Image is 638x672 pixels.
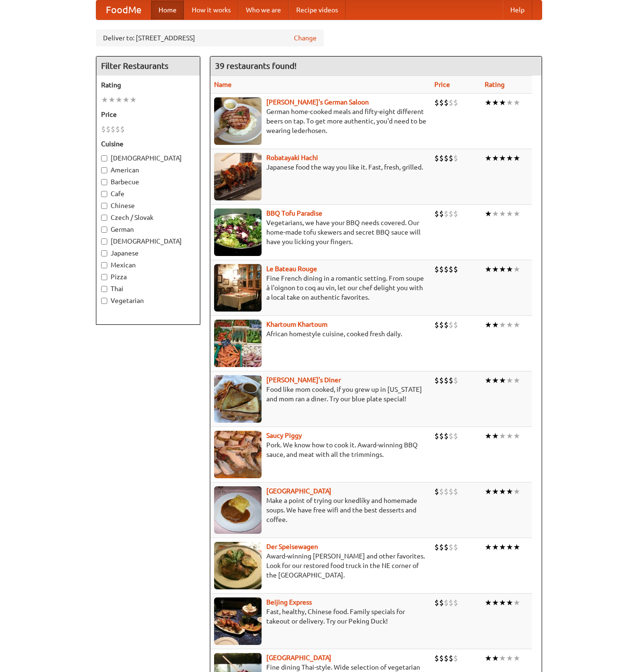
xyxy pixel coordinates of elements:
input: Mexican [101,262,107,268]
li: $ [434,208,439,219]
li: $ [439,486,444,497]
a: Change [294,33,317,43]
li: ★ [130,95,137,105]
li: $ [453,97,458,108]
p: Pork. We know how to cook it. Award-winning BBQ sauce, and meat with all the trimmings. [214,440,427,459]
li: ★ [108,95,115,105]
li: $ [101,124,106,134]
li: $ [439,264,444,274]
li: ★ [499,320,506,330]
li: $ [453,264,458,274]
img: saucy.jpg [214,431,262,478]
input: Vegetarian [101,298,107,304]
input: American [101,167,107,173]
a: Le Bateau Rouge [266,265,317,273]
li: ★ [506,486,513,497]
li: $ [434,542,439,552]
a: Home [151,0,184,19]
li: ★ [513,653,520,663]
li: ★ [499,208,506,219]
li: ★ [506,431,513,441]
li: ★ [492,375,499,386]
h5: Price [101,110,195,119]
img: beijing.jpg [214,597,262,645]
a: Help [503,0,532,19]
b: Saucy Piggy [266,432,302,439]
li: ★ [485,486,492,497]
li: $ [434,653,439,663]
li: ★ [506,375,513,386]
a: Robatayaki Hachi [266,154,318,161]
li: ★ [506,320,513,330]
a: Rating [485,81,505,88]
li: ★ [122,95,130,105]
li: ★ [513,542,520,552]
h5: Rating [101,80,195,90]
li: ★ [513,597,520,608]
input: [DEMOGRAPHIC_DATA] [101,238,107,245]
input: Barbecue [101,179,107,185]
input: Thai [101,286,107,292]
li: ★ [499,97,506,108]
h5: Cuisine [101,139,195,149]
b: Der Speisewagen [266,543,318,550]
li: $ [453,208,458,219]
li: ★ [513,375,520,386]
li: ★ [485,264,492,274]
li: ★ [513,208,520,219]
li: ★ [506,542,513,552]
li: $ [434,375,439,386]
li: ★ [499,375,506,386]
img: esthers.jpg [214,97,262,145]
li: $ [434,97,439,108]
li: $ [439,97,444,108]
p: Food like mom cooked, if you grew up in [US_STATE] and mom ran a diner. Try our blue plate special! [214,385,427,404]
li: $ [444,431,449,441]
li: $ [444,208,449,219]
li: ★ [499,597,506,608]
li: $ [449,375,453,386]
li: $ [434,264,439,274]
input: Czech / Slovak [101,215,107,221]
li: ★ [492,542,499,552]
li: $ [444,97,449,108]
li: $ [453,597,458,608]
li: $ [439,375,444,386]
a: Who we are [238,0,289,19]
li: ★ [492,597,499,608]
label: Mexican [101,260,195,270]
li: $ [111,124,115,134]
p: Japanese food the way you like it. Fast, fresh, grilled. [214,162,427,172]
li: $ [449,542,453,552]
a: Khartoum Khartoum [266,321,328,328]
a: Beijing Express [266,598,312,606]
img: speisewagen.jpg [214,542,262,589]
li: ★ [485,375,492,386]
li: $ [444,597,449,608]
li: ★ [485,153,492,163]
li: $ [444,653,449,663]
h4: Filter Restaurants [96,57,200,76]
b: [GEOGRAPHIC_DATA] [266,654,331,662]
p: African homestyle cuisine, cooked fresh daily. [214,329,427,339]
li: ★ [485,208,492,219]
p: German home-cooked meals and fifty-eight different beers on tap. To get more authentic, you'd nee... [214,107,427,135]
li: $ [120,124,125,134]
li: $ [439,208,444,219]
label: Japanese [101,248,195,258]
div: Deliver to: [STREET_ADDRESS] [96,29,324,47]
li: $ [453,375,458,386]
input: Japanese [101,250,107,256]
li: ★ [485,320,492,330]
li: ★ [513,97,520,108]
li: ★ [513,153,520,163]
li: ★ [492,653,499,663]
li: $ [449,653,453,663]
li: $ [444,153,449,163]
li: $ [453,431,458,441]
li: ★ [499,153,506,163]
li: ★ [506,597,513,608]
label: Pizza [101,272,195,282]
